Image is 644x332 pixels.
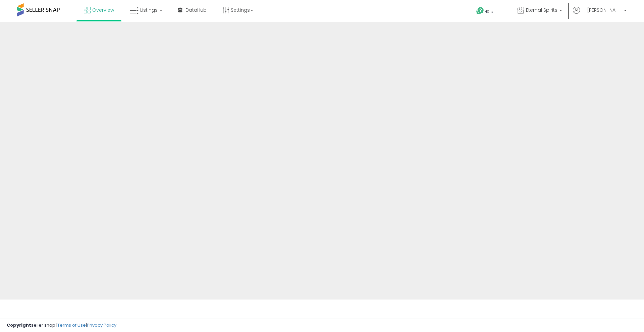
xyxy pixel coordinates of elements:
span: Overview [92,7,114,13]
a: Hi [PERSON_NAME] [573,7,627,22]
span: DataHub [185,7,207,13]
span: Help [484,9,493,14]
span: Listings [140,7,158,13]
i: Get Help [476,7,484,15]
span: Eternal Spirits [526,7,557,13]
a: Help [471,2,506,22]
span: Hi [PERSON_NAME] [582,7,622,13]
